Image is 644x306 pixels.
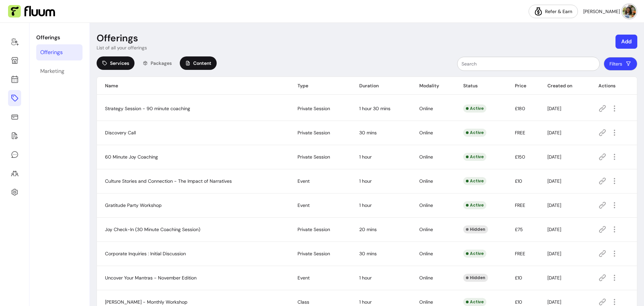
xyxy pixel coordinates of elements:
[419,226,433,232] span: Online
[419,105,433,112] span: Online
[623,5,636,18] img: avatar
[359,154,372,160] span: 1 hour
[419,251,433,257] span: Online
[8,5,55,18] img: Fluum Logo
[590,77,637,95] th: Actions
[8,146,21,163] a: My Messages
[463,153,486,161] div: Active
[97,44,147,51] p: List of all your offerings
[8,90,21,106] a: Offerings
[547,130,561,136] span: [DATE]
[36,34,83,42] p: Offerings
[298,251,330,257] span: Private Session
[419,178,433,184] span: Online
[547,154,561,160] span: [DATE]
[419,275,433,281] span: Online
[359,105,390,112] span: 1 hour 30 mins
[289,77,351,95] th: Type
[507,77,539,95] th: Price
[515,251,525,257] span: FREE
[515,226,523,232] span: £75
[515,202,525,208] span: FREE
[359,299,372,305] span: 1 hour
[547,251,561,257] span: [DATE]
[105,202,162,208] span: Gratitude Party Workshop
[463,201,486,209] div: Active
[547,275,561,281] span: [DATE]
[419,154,433,160] span: Online
[515,275,522,281] span: £10
[604,57,637,71] button: Filters
[463,298,486,306] div: Active
[105,226,200,232] span: Joy Check-In (30 Minute Coaching Session)
[515,178,522,184] span: £10
[193,60,211,67] span: Content
[105,299,187,305] span: [PERSON_NAME] - Monthly Workshop
[359,251,377,257] span: 30 mins
[298,226,330,232] span: Private Session
[529,5,578,18] a: Refer & Earn
[97,77,289,95] th: Name
[8,71,21,87] a: Calendar
[547,202,561,208] span: [DATE]
[8,109,21,125] a: Sales
[455,77,507,95] th: Status
[298,154,330,160] span: Private Session
[463,274,488,282] div: Hidden
[539,77,590,95] th: Created on
[515,105,525,112] span: £180
[8,184,21,200] a: Settings
[359,202,372,208] span: 1 hour
[583,5,636,18] button: avatar[PERSON_NAME]
[515,130,525,136] span: FREE
[359,226,377,232] span: 20 mins
[40,67,64,75] div: Marketing
[105,251,186,257] span: Corporate Inquiries : Initial Discussion
[419,299,433,305] span: Online
[105,130,136,136] span: Discovery Call
[463,104,486,113] div: Active
[298,299,309,305] span: Class
[105,105,190,112] span: Strategy Session - 90 minute coaching
[105,154,158,160] span: 60 Minute Joy Coaching
[463,225,488,233] div: Hidden
[547,105,561,112] span: [DATE]
[36,44,83,60] a: Offerings
[40,48,63,56] div: Offerings
[359,178,372,184] span: 1 hour
[298,105,330,112] span: Private Session
[463,129,486,137] div: Active
[463,177,486,185] div: Active
[8,165,21,181] a: Clients
[463,250,486,258] div: Active
[151,60,172,67] span: Packages
[105,275,197,281] span: Uncover Your Mantras - November Edition
[615,35,637,49] button: Add
[105,178,232,184] span: Culture Stories and Connection - The Impact of Narratives
[8,128,21,144] a: Forms
[411,77,455,95] th: Modality
[110,60,129,67] span: Services
[298,202,310,208] span: Event
[419,202,433,208] span: Online
[462,60,595,67] input: Search
[8,52,21,69] a: Storefront
[36,63,83,79] a: Marketing
[547,299,561,305] span: [DATE]
[547,178,561,184] span: [DATE]
[583,8,620,15] span: [PERSON_NAME]
[8,34,21,50] a: Home
[351,77,411,95] th: Duration
[298,130,330,136] span: Private Session
[515,299,522,305] span: £10
[359,130,377,136] span: 30 mins
[97,32,138,44] p: Offerings
[419,130,433,136] span: Online
[515,154,525,160] span: £150
[298,178,310,184] span: Event
[298,275,310,281] span: Event
[359,275,372,281] span: 1 hour
[547,226,561,232] span: [DATE]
